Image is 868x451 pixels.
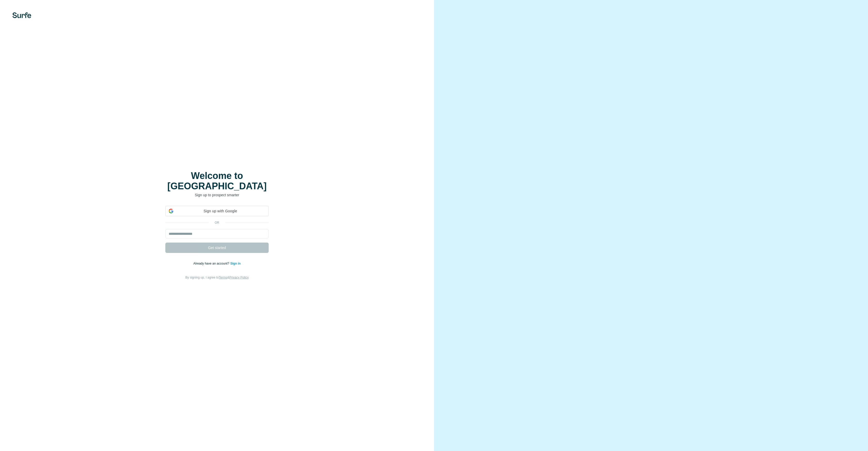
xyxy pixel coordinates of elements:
[165,192,269,198] p: Sign up to prospect smarter
[165,206,269,216] div: Sign up with Google
[12,12,31,18] img: Surfe's logo
[229,276,249,279] a: Privacy Policy
[193,262,230,265] span: Already have an account?
[219,276,227,279] a: Terms
[185,276,249,279] span: By signing up, I agree to &
[165,171,269,191] h1: Welcome to [GEOGRAPHIC_DATA]
[163,216,271,227] iframe: Sign in with Google Button
[230,262,241,265] a: Sign in
[175,208,265,214] span: Sign up with Google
